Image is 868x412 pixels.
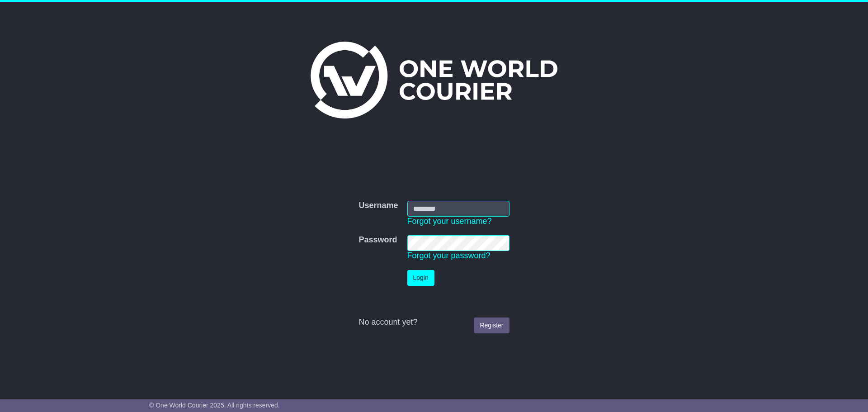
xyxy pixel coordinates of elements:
div: No account yet? [359,317,509,327]
a: Forgot your username? [407,217,492,226]
label: Password [359,235,397,245]
a: Forgot your password? [407,251,491,260]
span: © One World Courier 2025. All rights reserved. [149,402,280,409]
img: One World [311,42,557,118]
button: Login [407,270,434,286]
label: Username [359,201,398,211]
a: Register [474,317,509,333]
